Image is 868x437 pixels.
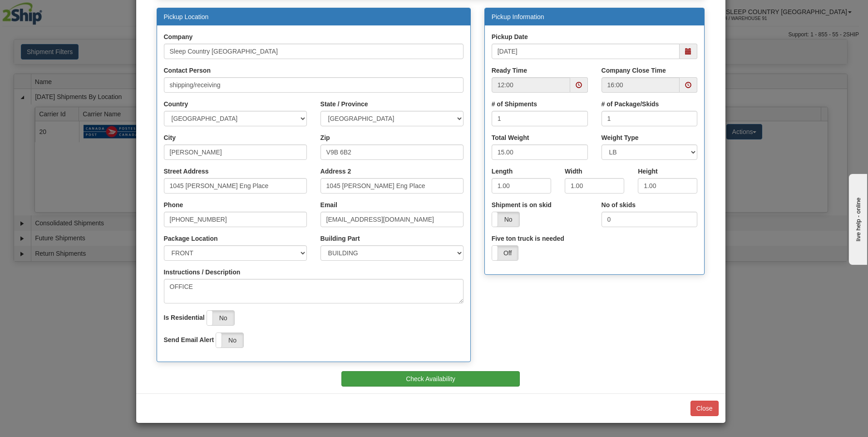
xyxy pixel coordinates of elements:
[690,401,719,416] button: Close
[492,212,519,227] label: No
[7,8,84,15] div: live help - online
[164,234,218,243] label: Package Location
[492,32,528,41] label: Pickup Date
[602,200,636,209] label: No of skids
[492,246,518,260] label: Off
[164,13,209,20] a: Pickup Location
[321,99,368,109] label: State / Province
[164,32,193,41] label: Company
[602,133,639,142] label: Weight Type
[164,167,209,176] label: Street Address
[164,99,188,109] label: Country
[321,167,351,176] label: Address 2
[164,313,205,322] label: Is Residential
[321,234,360,243] label: Building Part
[321,133,330,142] label: Zip
[847,172,867,265] iframe: chat widget
[321,200,337,209] label: Email
[164,66,211,75] label: Contact Person
[164,335,214,344] label: Send Email Alert
[492,66,527,75] label: Ready Time
[492,133,529,142] label: Total Weight
[164,268,241,277] label: Instructions / Description
[565,167,582,176] label: Width
[492,167,513,176] label: Length
[164,133,176,142] label: City
[216,333,243,348] label: No
[207,311,234,325] label: No
[602,99,659,109] label: # of Package/Skids
[492,200,552,209] label: Shipment is on skid
[602,66,666,75] label: Company Close Time
[341,371,520,387] button: Check Availability
[492,234,564,243] label: Five ton truck is needed
[638,167,658,176] label: Height
[492,13,544,20] a: Pickup Information
[164,200,183,209] label: Phone
[492,99,537,109] label: # of Shipments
